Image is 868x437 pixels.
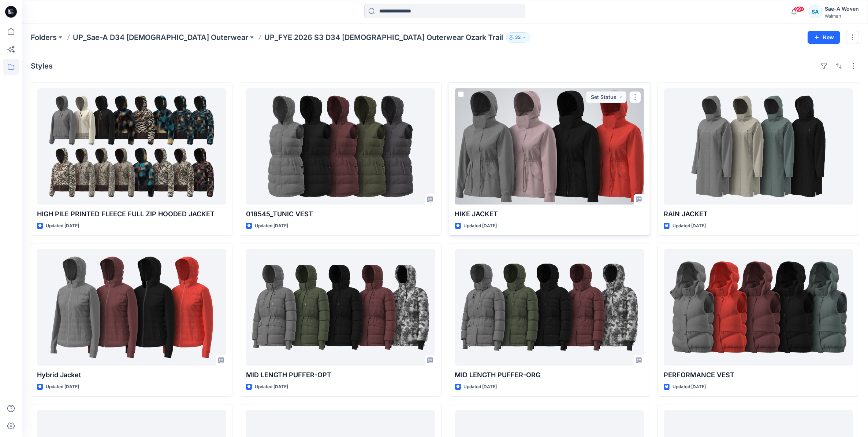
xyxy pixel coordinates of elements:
p: RAIN JACKET [664,209,853,219]
button: New [808,31,840,44]
p: Hybrid Jacket [37,370,226,380]
a: PERFORMANCE VEST [664,249,853,366]
p: HIKE JACKET [455,209,644,219]
p: MID LENGTH PUFFER-ORG [455,370,644,380]
p: Updated [DATE] [464,383,497,391]
p: Updated [DATE] [46,383,79,391]
p: 32 [515,33,521,41]
h4: Styles [31,62,53,70]
a: 018545_TUNIC VEST [246,88,435,205]
p: Updated [DATE] [464,222,497,230]
a: MID LENGTH PUFFER-OPT [246,249,435,366]
p: 018545_TUNIC VEST [246,209,435,219]
p: PERFORMANCE VEST [664,370,853,380]
p: Updated [DATE] [673,222,706,230]
a: UP_Sae-A D34 [DEMOGRAPHIC_DATA] Outerwear [73,32,248,43]
div: Walmart [825,13,859,19]
div: SA [809,5,822,18]
p: HIGH PILE PRINTED FLEECE FULL ZIP HOODED JACKET [37,209,226,219]
p: Updated [DATE] [46,222,79,230]
p: MID LENGTH PUFFER-OPT [246,370,435,380]
div: Sae-A Woven [825,4,859,13]
p: Updated [DATE] [673,383,706,391]
a: HIGH PILE PRINTED FLEECE FULL ZIP HOODED JACKET [37,88,226,205]
p: Updated [DATE] [255,222,288,230]
span: 99+ [794,6,805,12]
a: Folders [31,32,57,43]
a: RAIN JACKET [664,88,853,205]
p: Updated [DATE] [255,383,288,391]
a: MID LENGTH PUFFER-ORG [455,249,644,366]
p: UP_FYE 2026 S3 D34 [DEMOGRAPHIC_DATA] Outerwear Ozark Trail [264,32,503,43]
button: 32 [506,32,530,43]
a: Hybrid Jacket [37,249,226,366]
a: HIKE JACKET [455,88,644,205]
